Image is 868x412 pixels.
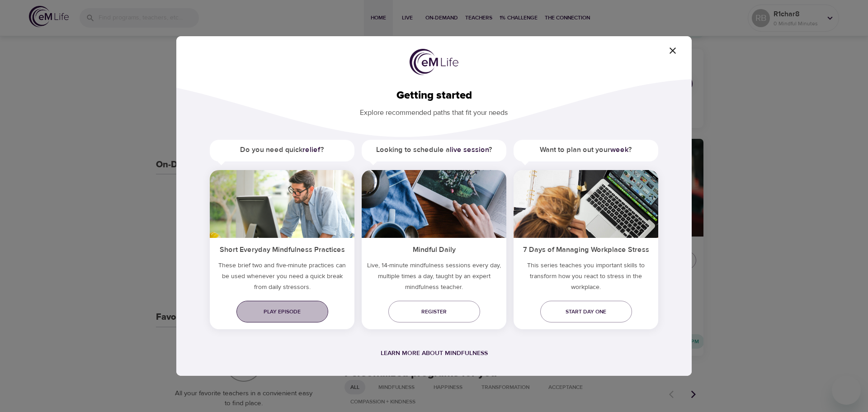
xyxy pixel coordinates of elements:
a: Register [388,301,480,322]
h5: Do you need quick ? [210,140,354,160]
p: This series teaches you important skills to transform how you react to stress in the workplace. [514,260,658,296]
a: Start day one [540,301,632,322]
h5: Want to plan out your ? [514,140,658,160]
a: Learn more about mindfulness [381,349,488,357]
img: ims [514,170,658,238]
a: live session [450,145,489,154]
p: Live, 14-minute mindfulness sessions every day, multiple times a day, taught by an expert mindful... [362,260,506,296]
span: Start day one [547,307,625,317]
span: Play episode [244,307,321,317]
span: Register [396,307,473,317]
p: Explore recommended paths that fit your needs [191,102,677,118]
h2: Getting started [191,89,677,102]
h5: Mindful Daily [362,238,506,260]
img: ims [362,170,506,238]
h5: Looking to schedule a ? [362,140,506,160]
a: week [610,145,628,154]
a: relief [302,145,321,154]
a: Play episode [236,301,328,322]
h5: Short Everyday Mindfulness Practices [210,238,354,260]
img: logo [410,49,458,75]
h5: These brief two and five-minute practices can be used whenever you need a quick break from daily ... [210,260,354,296]
h5: 7 Days of Managing Workplace Stress [514,238,658,260]
img: ims [210,170,354,238]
